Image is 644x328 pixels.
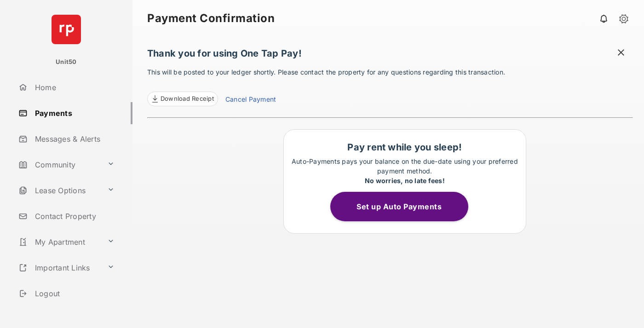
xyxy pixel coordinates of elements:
h1: Pay rent while you sleep! [288,142,521,153]
a: Contact Property [15,205,132,227]
a: Cancel Payment [225,94,276,106]
a: Messages & Alerts [15,128,132,150]
a: Community [15,154,103,176]
div: No worries, no late fees! [288,176,521,185]
a: Logout [15,282,132,305]
a: Important Links [15,257,103,279]
a: Payments [15,102,132,124]
h1: Thank you for using One Tap Pay! [147,48,633,63]
img: svg+xml;base64,PHN2ZyB4bWxucz0iaHR0cDovL3d3dy53My5vcmcvMjAwMC9zdmciIHdpZHRoPSI2NCIgaGVpZ2h0PSI2NC... [52,15,81,44]
strong: Payment Confirmation [147,13,275,24]
a: Download Receipt [147,92,218,106]
a: Set up Auto Payments [330,202,479,211]
a: My Apartment [15,231,103,253]
a: Home [15,76,132,98]
button: Set up Auto Payments [330,192,468,221]
span: Download Receipt [161,94,214,104]
a: Lease Options [15,179,103,201]
p: Auto-Payments pays your balance on the due-date using your preferred payment method. [288,156,521,185]
p: Unit50 [56,58,77,67]
p: This will be posted to your ledger shortly. Please contact the property for any questions regardi... [147,67,633,106]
